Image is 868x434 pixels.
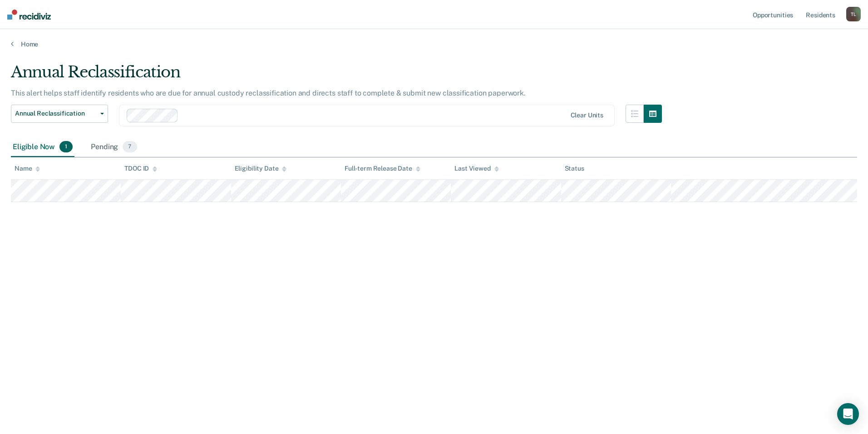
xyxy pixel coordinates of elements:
[123,141,137,153] span: 7
[11,89,526,97] p: This alert helps staff identify residents who are due for annual custody reclassification and dir...
[837,403,859,425] div: Open Intercom Messenger
[11,40,857,48] a: Home
[846,7,861,21] button: TL
[15,110,97,117] span: Annual Reclassification
[11,137,74,157] div: Eligible Now1
[7,10,51,20] img: Recidiviz
[11,63,662,89] div: Annual Reclassification
[571,111,604,119] div: Clear units
[124,165,157,172] div: TDOC ID
[11,105,108,123] button: Annual Reclassification
[454,165,498,172] div: Last Viewed
[89,137,138,157] div: Pending7
[59,141,73,153] span: 1
[565,165,584,172] div: Status
[235,165,287,172] div: Eligibility Date
[15,165,40,172] div: Name
[846,7,861,21] div: T L
[345,165,420,172] div: Full-term Release Date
